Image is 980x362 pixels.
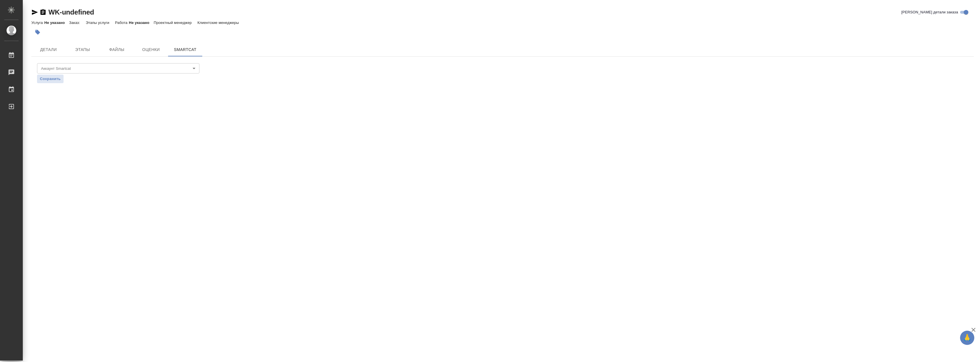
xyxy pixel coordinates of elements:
[40,76,61,82] span: Сохранить
[69,46,96,53] span: Этапы
[103,46,130,53] span: Файлы
[40,9,46,16] button: Скопировать ссылку
[31,9,38,16] button: Скопировать ссылку для ЯМессенджера
[137,46,165,53] span: Оценки
[31,26,44,38] button: Добавить тэг
[44,21,69,25] p: Не указано
[115,21,129,25] p: Работа
[962,332,972,344] span: 🙏
[37,75,64,83] button: Сохранить
[154,21,193,25] p: Проектный менеджер
[48,8,94,16] a: WK-undefined
[129,21,154,25] p: Не указано
[31,21,44,25] p: Услуга
[171,46,199,53] span: SmartCat
[86,21,111,25] p: Этапы услуги
[197,21,240,25] p: Клиентские менеджеры
[37,63,199,73] div: ​
[901,9,958,15] span: [PERSON_NAME] детали заказа
[69,21,81,25] p: Заказ:
[960,331,974,345] button: 🙏
[35,46,62,53] span: Детали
